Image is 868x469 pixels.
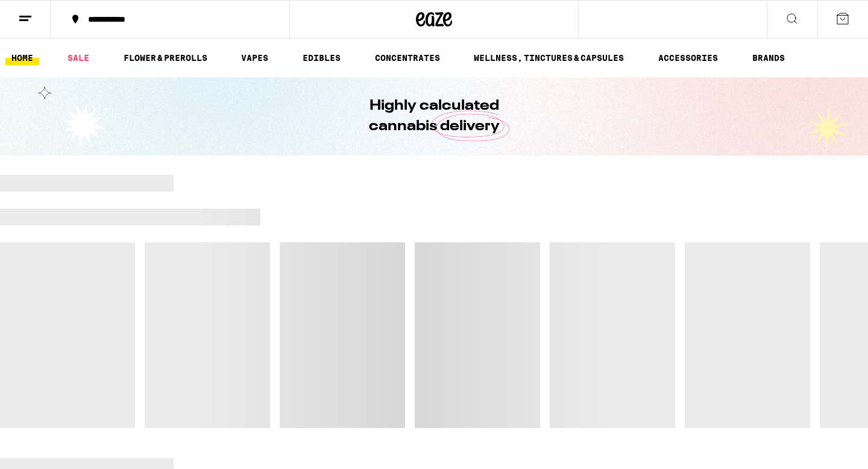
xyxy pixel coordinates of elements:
a: HOME [5,51,39,65]
a: VAPES [235,51,274,65]
a: BRANDS [746,51,791,65]
a: CONCENTRATES [369,51,446,65]
a: FLOWER & PREROLLS [118,51,213,65]
a: ACCESSORIES [652,51,724,65]
h1: Highly calculated cannabis delivery [335,96,533,137]
a: EDIBLES [297,51,347,65]
a: SALE [61,51,95,65]
a: WELLNESS, TINCTURES & CAPSULES [468,51,630,65]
